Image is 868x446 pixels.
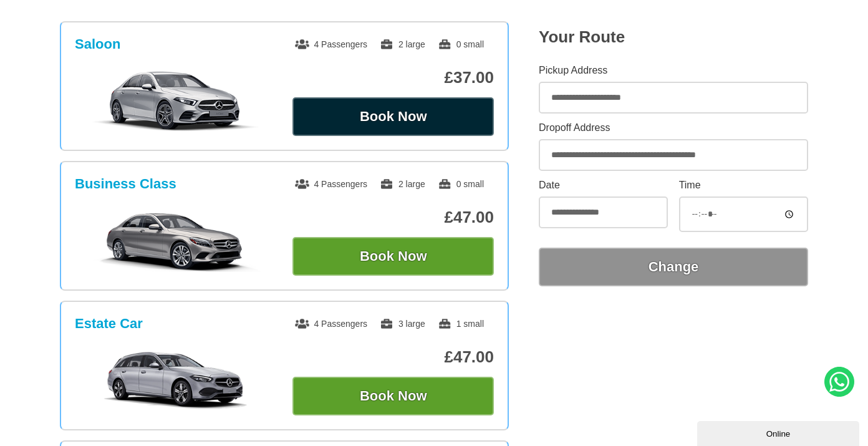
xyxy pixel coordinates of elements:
[292,208,494,227] p: £47.00
[292,377,494,415] button: Book Now
[539,180,668,190] label: Date
[539,65,808,75] label: Pickup Address
[438,319,484,329] span: 1 small
[75,36,120,52] h3: Saloon
[539,27,808,47] h2: Your Route
[438,39,484,49] span: 0 small
[82,70,269,132] img: Saloon
[292,68,494,87] p: £37.00
[295,179,367,189] span: 4 Passengers
[380,39,425,49] span: 2 large
[295,39,367,49] span: 4 Passengers
[697,419,862,446] iframe: chat widget
[292,347,494,367] p: £47.00
[380,319,425,329] span: 3 large
[75,316,143,332] h3: Estate Car
[539,123,808,133] label: Dropoff Address
[292,97,494,136] button: Book Now
[438,179,484,189] span: 0 small
[380,179,425,189] span: 2 large
[539,248,808,286] button: Change
[82,349,269,412] img: Estate Car
[82,210,269,272] img: Business Class
[292,237,494,276] button: Book Now
[679,180,808,190] label: Time
[75,176,176,192] h3: Business Class
[295,319,367,329] span: 4 Passengers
